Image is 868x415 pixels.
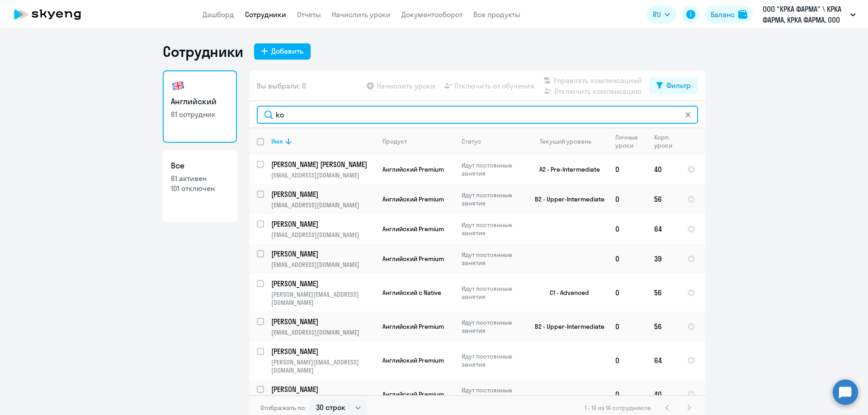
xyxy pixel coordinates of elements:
[705,5,753,23] button: Балансbalance
[382,390,444,398] span: Английский Premium
[382,322,444,331] span: Английский Premium
[647,154,680,184] td: 40
[271,279,373,289] p: [PERSON_NAME]
[271,346,375,356] a: [PERSON_NAME]
[649,78,698,94] button: Фильтр
[382,255,444,263] span: Английский Premium
[462,137,481,145] div: Статус
[462,191,524,207] p: Идут постоянные занятия
[271,290,375,307] p: [PERSON_NAME][EMAIL_ADDRESS][DOMAIN_NAME]
[171,160,229,172] h3: Все
[608,244,647,274] td: 0
[647,312,680,341] td: 56
[653,9,661,20] span: RU
[382,137,454,145] div: Продукт
[382,195,444,203] span: Английский Premium
[271,219,373,229] p: [PERSON_NAME]
[382,165,444,173] span: Английский Premium
[254,43,311,60] button: Добавить
[260,404,306,412] span: Отображать по:
[271,261,375,269] p: [EMAIL_ADDRESS][DOMAIN_NAME]
[271,358,375,374] p: [PERSON_NAME][EMAIL_ADDRESS][DOMAIN_NAME]
[647,341,680,379] td: 64
[271,384,375,394] a: [PERSON_NAME]
[462,284,524,301] p: Идут постоянные занятия
[608,214,647,244] td: 0
[271,279,375,289] a: [PERSON_NAME]
[666,80,691,91] div: Фильтр
[257,80,306,91] span: Вы выбрали: 0
[647,274,680,312] td: 56
[171,79,185,93] img: english
[654,133,679,149] div: Корп. уроки
[462,318,524,335] p: Идут постоянные занятия
[647,214,680,244] td: 64
[524,312,608,341] td: B2 - Upper-Intermediate
[271,317,373,326] p: [PERSON_NAME]
[382,289,441,297] span: Английский с Native
[615,133,646,149] div: Личные уроки
[271,317,375,326] a: [PERSON_NAME]
[462,161,524,177] p: Идут постоянные занятия
[245,10,286,19] a: Сотрудники
[473,10,520,19] a: Все продукты
[271,159,373,169] p: [PERSON_NAME] [PERSON_NAME]
[271,137,375,145] div: Имя
[758,4,860,25] button: ООО "КРКА ФАРМА" \ КРКА ФАРМА, КРКА ФАРМА, ООО
[608,274,647,312] td: 0
[297,10,321,19] a: Отчеты
[382,137,407,145] div: Продукт
[382,356,444,364] span: Английский Premium
[271,189,373,199] p: [PERSON_NAME]
[763,4,847,25] p: ООО "КРКА ФАРМА" \ КРКА ФАРМА, КРКА ФАРМА, ООО
[647,379,680,409] td: 40
[462,137,524,145] div: Статус
[711,9,735,20] div: Баланс
[271,249,375,259] a: [PERSON_NAME]
[401,10,462,19] a: Документооборот
[585,404,651,412] span: 1 - 14 из 14 сотрудников
[524,274,608,312] td: C1 - Advanced
[271,159,375,169] a: [PERSON_NAME] [PERSON_NAME]
[524,154,608,184] td: A2 - Pre-Intermediate
[462,386,524,402] p: Идут постоянные занятия
[646,5,676,23] button: RU
[257,106,698,124] input: Поиск по имени, email, продукту или статусу
[271,46,303,56] div: Добавить
[531,137,608,145] div: Текущий уровень
[271,249,373,259] p: [PERSON_NAME]
[382,225,444,233] span: Английский Premium
[271,137,283,145] div: Имя
[163,42,243,61] h1: Сотрудники
[163,70,237,143] a: Английский61 сотрудник
[608,154,647,184] td: 0
[203,10,234,19] a: Дашборд
[271,189,375,199] a: [PERSON_NAME]
[271,201,375,209] p: [EMAIL_ADDRESS][DOMAIN_NAME]
[271,219,375,229] a: [PERSON_NAME]
[647,184,680,214] td: 56
[271,328,375,336] p: [EMAIL_ADDRESS][DOMAIN_NAME]
[171,109,229,119] p: 61 сотрудник
[462,352,524,368] p: Идут постоянные занятия
[171,96,229,107] h3: Английский
[271,384,373,394] p: [PERSON_NAME]
[540,137,591,145] div: Текущий уровень
[608,312,647,341] td: 0
[524,184,608,214] td: B2 - Upper-Intermediate
[738,10,747,19] img: balance
[647,244,680,274] td: 39
[608,379,647,409] td: 0
[271,231,375,239] p: [EMAIL_ADDRESS][DOMAIN_NAME]
[462,221,524,237] p: Идут постоянные занятия
[332,10,391,19] a: Начислить уроки
[615,133,641,149] div: Личные уроки
[608,184,647,214] td: 0
[171,173,229,183] p: 61 активен
[271,346,373,356] p: [PERSON_NAME]
[171,183,229,193] p: 101 отключен
[462,251,524,267] p: Идут постоянные занятия
[163,150,237,222] a: Все61 активен101 отключен
[608,341,647,379] td: 0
